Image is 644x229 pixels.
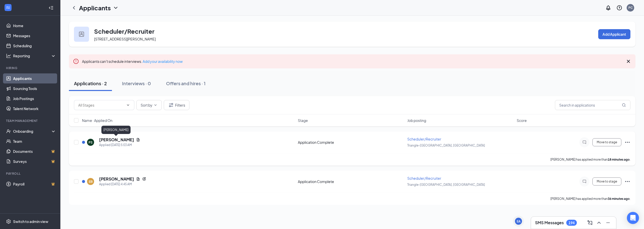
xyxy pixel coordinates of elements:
[13,136,56,146] a: Team
[71,5,77,11] svg: ChevronLeft
[586,219,594,227] button: ComposeMessage
[13,73,56,83] a: Applicants
[625,58,631,64] svg: Cross
[535,220,564,225] h3: SMS Messages
[298,140,404,145] div: Application Complete
[13,53,56,58] div: Reporting
[569,221,575,225] div: 194
[407,183,485,187] span: Triangle-[GEOGRAPHIC_DATA], [GEOGRAPHIC_DATA]
[136,138,140,142] svg: Document
[141,103,152,107] span: Sort by
[6,53,11,58] svg: Analysis
[168,102,174,108] svg: Filter
[49,5,54,10] svg: Collapse
[616,5,622,11] svg: QuestionInfo
[89,179,93,184] div: EB
[13,129,52,134] div: Onboarding
[6,5,11,10] svg: WorkstreamLogo
[82,118,112,123] span: Name · Applied On
[142,177,146,181] svg: Reapply
[608,197,630,201] b: 36 minutes ago
[13,179,56,189] a: PayrollCrown
[82,59,183,64] span: Applicants can't schedule interviews.
[6,129,11,134] svg: UserCheck
[298,179,404,184] div: Application Complete
[407,137,441,141] span: Scheduler/Recruiter
[73,58,79,64] svg: Error
[13,146,56,156] a: DocumentsCrown
[13,41,56,51] a: Scheduling
[407,118,426,123] span: Job posting
[89,140,93,145] div: PS
[13,104,56,114] a: Talent Network
[587,220,593,226] svg: ComposeMessage
[13,219,48,224] div: Switch to admin view
[79,32,84,37] img: user icon
[136,100,162,110] button: Sort byChevronDown
[6,119,55,123] div: Team Management
[604,219,612,227] button: Minimize
[595,219,603,227] button: ChevronUp
[113,5,119,11] svg: ChevronDown
[13,31,56,41] a: Messages
[596,220,602,226] svg: ChevronUp
[94,37,156,41] span: [STREET_ADDRESS][PERSON_NAME]
[550,157,630,162] p: [PERSON_NAME] has applied more than .
[74,80,107,86] div: Applications · 2
[622,103,626,107] svg: MagnifyingGlass
[517,219,520,223] div: EA
[94,27,154,35] h3: Scheduler/Recruiter
[166,80,206,86] div: Offers and hires · 1
[99,176,134,182] h5: [PERSON_NAME]
[6,66,55,70] div: Hiring
[136,177,140,181] svg: Document
[13,156,56,166] a: SurveysCrown
[99,143,140,148] div: Applied [DATE] 5:03 AM
[164,100,189,110] button: Filter Filters
[581,179,587,184] svg: ChatInactive
[6,219,11,224] svg: Settings
[99,137,134,143] h5: [PERSON_NAME]
[598,29,630,39] button: Add Applicant
[517,118,527,123] span: Score
[6,171,55,176] div: Payroll
[78,102,124,108] input: All Stages
[605,5,611,11] svg: Notifications
[592,177,621,186] button: Move to stage
[153,103,157,107] svg: ChevronDown
[605,220,611,226] svg: Minimize
[581,140,587,144] svg: ChatInactive
[126,103,130,107] svg: ChevronDown
[550,197,630,201] p: [PERSON_NAME] has applied more than .
[628,6,633,10] div: PC
[79,4,111,12] h1: Applicants
[143,59,183,64] a: Add your availability now
[13,94,56,104] a: Job Postings
[624,139,630,145] svg: Ellipses
[13,83,56,94] a: Sourcing Tools
[627,212,639,224] div: Open Intercom Messenger
[122,80,151,86] div: Interviews · 0
[608,158,630,161] b: 18 minutes ago
[101,126,131,134] div: [PERSON_NAME]
[555,100,630,110] input: Search in applications
[407,144,485,147] span: Triangle-[GEOGRAPHIC_DATA], [GEOGRAPHIC_DATA]
[592,138,621,146] button: Move to stage
[624,178,630,185] svg: Ellipses
[298,118,308,123] span: Stage
[407,176,441,180] span: Scheduler/Recruiter
[13,21,56,31] a: Home
[99,182,146,187] div: Applied [DATE] 4:45 AM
